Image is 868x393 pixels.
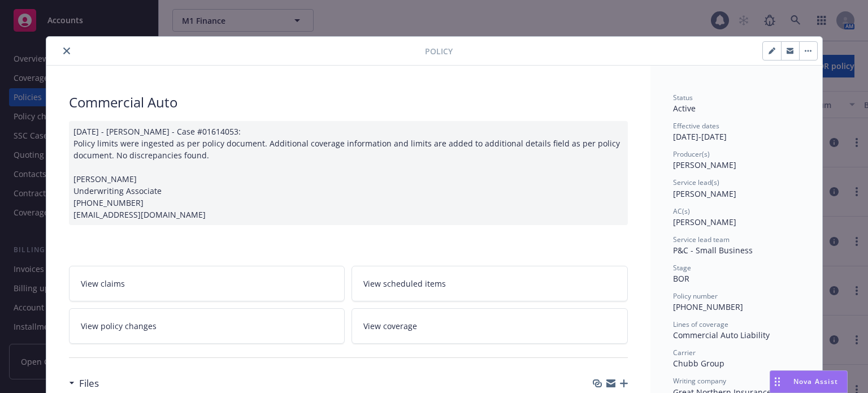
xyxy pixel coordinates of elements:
[673,93,693,102] span: Status
[79,376,99,391] h3: Files
[673,348,696,357] span: Carrier
[673,273,689,284] span: BOR
[673,206,690,216] span: AC(s)
[69,376,99,391] div: Files
[425,45,453,57] span: Policy
[69,121,628,225] div: [DATE] - [PERSON_NAME] - Case #01614053: Policy limits were ingested as per policy document. Addi...
[69,308,345,344] a: View policy changes
[673,235,730,244] span: Service lead team
[673,301,743,312] span: [PHONE_NUMBER]
[673,103,696,114] span: Active
[81,278,125,290] span: View claims
[673,376,726,386] span: Writing company
[69,93,628,112] div: Commercial Auto
[673,291,718,301] span: Policy number
[673,319,728,329] span: Lines of coverage
[60,44,73,58] button: close
[351,266,628,301] a: View scheduled items
[673,178,719,187] span: Service lead(s)
[81,320,157,332] span: View policy changes
[673,358,724,369] span: Chubb Group
[673,263,691,273] span: Stage
[363,320,417,332] span: View coverage
[69,266,345,301] a: View claims
[673,159,736,170] span: [PERSON_NAME]
[673,121,719,131] span: Effective dates
[673,217,736,227] span: [PERSON_NAME]
[673,121,800,142] div: [DATE] - [DATE]
[770,371,784,392] div: Drag to move
[363,278,446,290] span: View scheduled items
[673,188,736,199] span: [PERSON_NAME]
[673,245,753,256] span: P&C - Small Business
[351,308,628,344] a: View coverage
[793,377,838,386] span: Nova Assist
[770,370,848,393] button: Nova Assist
[673,149,710,159] span: Producer(s)
[673,330,770,340] span: Commercial Auto Liability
